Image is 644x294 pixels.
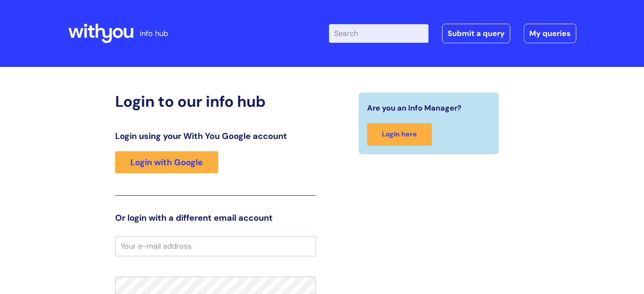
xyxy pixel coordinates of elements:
[115,236,316,256] input: Your e-mail address
[115,131,316,141] h3: Login using your With You Google account
[115,151,218,173] a: Login with Google
[329,24,428,43] input: Search
[115,92,316,111] h2: Login to our info hub
[140,27,168,40] p: info hub
[442,24,510,43] a: Submit a query
[524,24,576,43] a: My queries
[115,213,316,223] h3: Or login with a different email account
[367,101,462,115] span: Are you an Info Manager?
[367,123,432,146] a: Login here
